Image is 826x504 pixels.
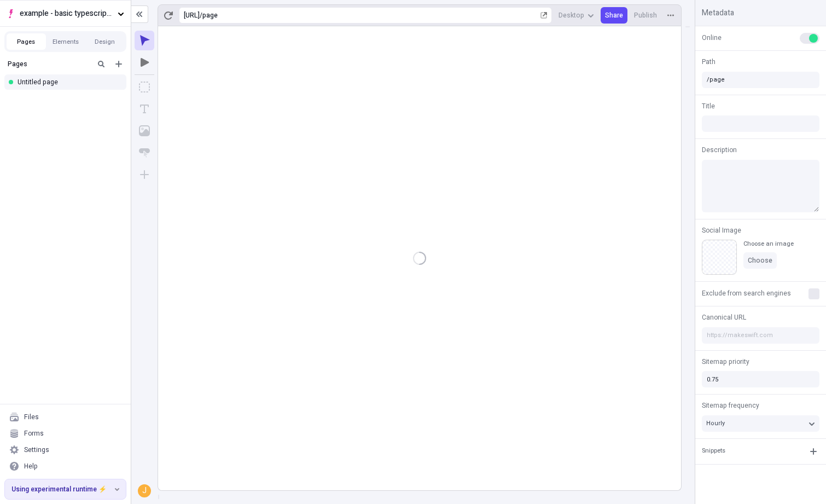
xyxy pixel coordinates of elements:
[702,145,737,155] span: Description
[135,77,154,97] button: Box
[702,415,819,432] button: Hourly
[634,11,657,20] span: Publish
[11,485,113,494] span: Using experimental runtime ⚡️
[702,33,722,43] span: Online
[24,413,39,421] div: Files
[135,143,154,163] button: Button
[24,462,38,471] div: Help
[184,11,200,20] div: [URL]
[85,33,125,50] button: Design
[24,429,44,438] div: Forms
[702,288,791,298] span: Exclude from search engines
[702,357,749,367] span: Sitemap priority
[8,60,90,68] div: Pages
[7,33,46,50] button: Pages
[743,252,777,269] button: Choose
[20,8,113,20] span: example - basic typescript pages
[748,256,772,265] span: Choose
[702,401,759,410] span: Sitemap frequency
[135,99,154,119] button: Text
[702,57,716,67] span: Path
[554,7,598,24] button: Desktop
[605,11,623,20] span: Share
[112,57,125,71] button: Add new
[743,240,794,248] div: Choose an image
[135,121,154,141] button: Image
[702,327,819,344] input: https://makeswift.com
[702,312,746,322] span: Canonical URL
[200,11,202,20] div: /
[5,479,126,499] button: Using experimental runtime ⚡️
[18,78,118,86] div: Untitled page
[139,485,150,496] div: J
[706,419,725,428] span: Hourly
[559,11,584,20] span: Desktop
[702,101,715,111] span: Title
[46,33,85,50] button: Elements
[202,11,538,20] div: page
[630,7,661,24] button: Publish
[702,225,741,235] span: Social Image
[24,445,49,454] div: Settings
[702,447,725,456] div: Snippets
[601,7,627,24] button: Share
